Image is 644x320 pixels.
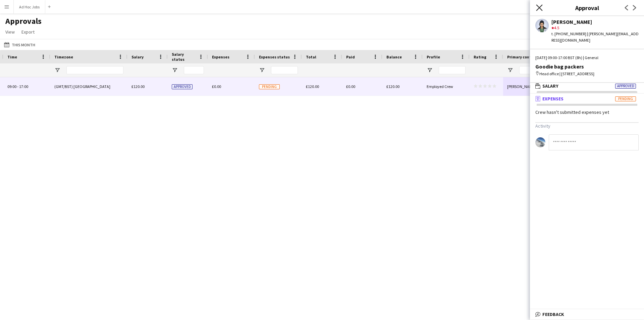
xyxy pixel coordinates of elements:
span: - [17,84,18,89]
span: Expenses [212,54,229,59]
button: Open Filter Menu [54,67,60,73]
input: Profile Filter Input [439,66,466,74]
div: Head office | [STREET_ADDRESS] [535,71,639,77]
input: Salary status Filter Input [184,66,204,74]
span: £120.00 [131,84,145,89]
span: £0.00 [346,84,355,89]
mat-expansion-panel-header: SalaryApproved [530,81,644,91]
button: Ad Hoc Jobs [14,0,45,13]
button: Open Filter Menu [427,67,433,73]
span: Approved [172,84,193,89]
span: Export [21,29,35,35]
mat-expansion-panel-header: Feedback [530,309,644,319]
span: £0.00 [212,84,221,89]
span: Expenses status [259,54,290,59]
div: ExpensesPending [530,104,644,161]
span: View [5,29,15,35]
input: Timezone Filter Input [66,66,123,74]
span: Paid [346,54,355,59]
span: £120.00 [306,84,319,89]
span: Salary status [172,52,196,62]
span: Total [306,54,316,59]
h3: Approval [530,3,644,12]
button: Open Filter Menu [172,67,178,73]
span: Feedback [542,311,564,317]
div: [PERSON_NAME] [551,19,639,25]
span: Pending [615,96,636,101]
button: This Month [3,41,37,49]
button: Open Filter Menu [259,67,265,73]
div: Crew hasn't submitted expenses yet [530,109,644,115]
button: Open Filter Menu [507,67,513,73]
span: Balance [386,54,402,59]
span: 17:00 [19,84,28,89]
div: 4.5 [551,25,639,31]
span: Rating [474,54,486,59]
span: Time [7,54,17,59]
span: Primary contact [507,54,538,59]
div: t. [PHONE_NUMBER] | [PERSON_NAME][EMAIL_ADDRESS][DOMAIN_NAME] [551,31,639,43]
span: Pending [259,84,280,89]
span: Salary [131,54,144,59]
span: 09:00 [7,84,16,89]
input: Expenses status Filter Input [271,66,298,74]
div: (GMT/BST) [GEOGRAPHIC_DATA] [50,77,127,96]
input: Primary contact Filter Input [519,66,546,74]
div: [DATE] 09:00-17:00 BST (8h) | General [535,55,639,61]
a: Export [19,28,37,36]
a: View [3,28,17,36]
span: Employed Crew [427,84,453,89]
span: Salary [542,83,558,89]
h3: Activity [535,123,639,129]
div: [PERSON_NAME] [503,77,550,96]
span: Expenses [542,96,563,102]
span: Timezone [54,54,73,59]
span: £120.00 [386,84,399,89]
span: Profile [427,54,440,59]
span: Approved [615,84,636,89]
div: Goodie bag packers [535,63,639,70]
mat-expansion-panel-header: ExpensesPending [530,94,644,104]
